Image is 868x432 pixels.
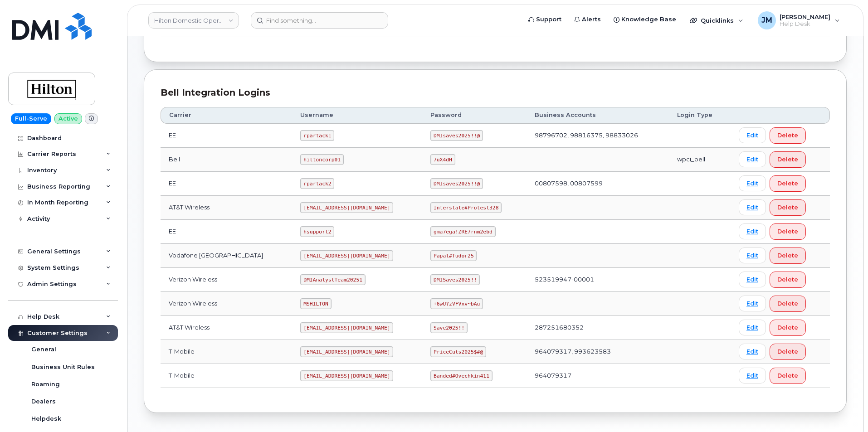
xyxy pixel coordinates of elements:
[770,320,806,336] button: Delete
[161,124,292,148] td: EE
[422,107,527,123] th: Password
[527,124,669,148] td: 98796702, 98816375, 98833026
[777,347,798,356] span: Delete
[777,131,798,140] span: Delete
[770,344,806,360] button: Delete
[739,223,766,239] a: Edit
[777,371,798,380] span: Delete
[739,199,766,215] a: Edit
[777,323,798,332] span: Delete
[430,346,486,357] code: PriceCuts2025$#@
[161,86,830,99] div: Bell Integration Logins
[669,148,731,172] td: wpci_bell
[777,179,798,188] span: Delete
[621,15,676,24] span: Knowledge Base
[770,296,806,312] button: Delete
[683,11,750,29] div: Quicklinks
[430,130,483,141] code: DMIsaves2025!!@
[770,175,806,192] button: Delete
[669,107,731,123] th: Login Type
[739,151,766,167] a: Edit
[527,364,669,388] td: 964079317
[770,223,806,240] button: Delete
[527,107,669,123] th: Business Accounts
[300,274,365,285] code: DMIAnalystTeam20251
[300,178,334,189] code: rpartack2
[430,250,477,261] code: Papal#Tudor25
[701,17,734,24] span: Quicklinks
[829,393,861,425] iframe: Messenger Launcher
[770,151,806,168] button: Delete
[527,172,669,196] td: 00807598, 00807599
[522,10,568,29] a: Support
[161,292,292,316] td: Verizon Wireless
[161,172,292,196] td: EE
[527,340,669,364] td: 964079317, 993623583
[161,316,292,340] td: AT&T Wireless
[739,344,766,359] a: Edit
[300,370,393,381] code: [EMAIL_ADDRESS][DOMAIN_NAME]
[292,107,422,123] th: Username
[430,178,483,189] code: DMIsaves2025!!@
[161,364,292,388] td: T-Mobile
[148,12,239,29] a: Hilton Domestic Operating Company Inc
[430,202,502,213] code: Interstate#Protest328
[300,322,393,333] code: [EMAIL_ADDRESS][DOMAIN_NAME]
[777,227,798,236] span: Delete
[161,148,292,172] td: Bell
[568,10,607,29] a: Alerts
[430,298,483,309] code: +6wU?zVFVxv~bAu
[770,199,806,216] button: Delete
[777,203,798,212] span: Delete
[739,127,766,143] a: Edit
[300,130,334,141] code: rpartack1
[739,368,766,383] a: Edit
[300,250,393,261] code: [EMAIL_ADDRESS][DOMAIN_NAME]
[300,154,343,165] code: hiltoncorp01
[739,248,766,263] a: Edit
[430,322,468,333] code: Save2025!!
[161,268,292,292] td: Verizon Wireless
[300,346,393,357] code: [EMAIL_ADDRESS][DOMAIN_NAME]
[770,272,806,288] button: Delete
[430,370,492,381] code: Banded#Ovechkin411
[300,298,331,309] code: MSHILTON
[607,10,683,29] a: Knowledge Base
[527,268,669,292] td: 523519947-00001
[300,202,393,213] code: [EMAIL_ADDRESS][DOMAIN_NAME]
[739,296,766,311] a: Edit
[739,320,766,335] a: Edit
[300,226,334,237] code: hsupport2
[751,11,846,29] div: Jonas Mutoke
[739,272,766,287] a: Edit
[770,368,806,384] button: Delete
[161,244,292,268] td: Vodafone [GEOGRAPHIC_DATA]
[536,15,561,24] span: Support
[161,220,292,244] td: EE
[780,13,830,20] span: [PERSON_NAME]
[777,299,798,308] span: Delete
[251,12,388,29] input: Find something...
[527,316,669,340] td: 287251680352
[161,196,292,220] td: AT&T Wireless
[770,127,806,144] button: Delete
[161,340,292,364] td: T-Mobile
[739,175,766,191] a: Edit
[582,15,601,24] span: Alerts
[777,155,798,164] span: Delete
[430,154,455,165] code: 7uX4dH
[430,274,480,285] code: DMISaves2025!!
[770,248,806,264] button: Delete
[161,107,292,123] th: Carrier
[761,15,772,26] span: JM
[777,251,798,260] span: Delete
[777,275,798,284] span: Delete
[780,20,830,28] span: Help Desk
[430,226,495,237] code: gma7ega!ZRE7rnm2ebd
